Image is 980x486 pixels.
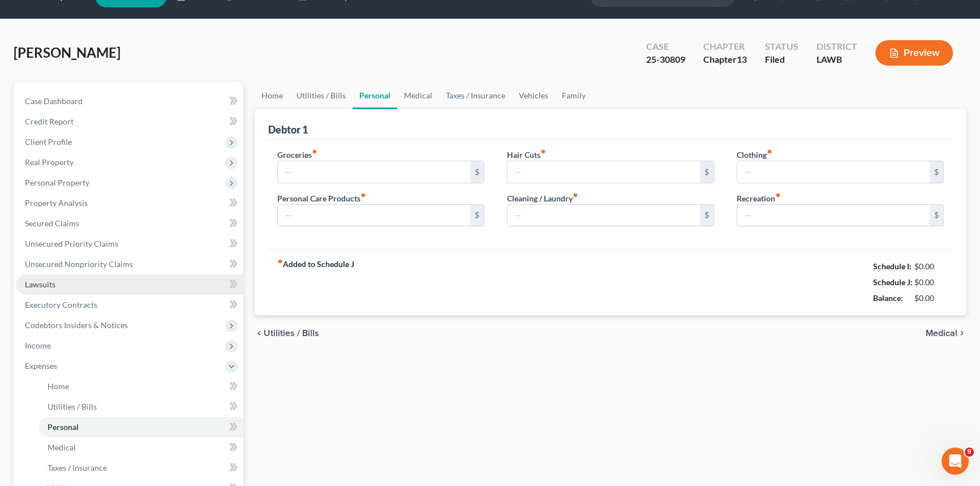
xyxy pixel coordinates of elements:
[930,161,943,183] div: $
[397,82,439,109] a: Medical
[38,437,243,458] a: Medical
[14,44,121,61] span: [PERSON_NAME]
[25,157,74,167] span: Real Property
[255,329,264,338] i: chevron_left
[255,329,319,338] button: chevron_left Utilities / Bills
[277,259,283,264] i: fiber_manual_record
[16,193,243,213] a: Property Analysis
[926,329,957,338] span: Medical
[25,361,57,371] span: Expenses
[703,53,747,66] div: Chapter
[48,463,107,472] span: Taxes / Insurance
[25,341,51,350] span: Income
[277,149,317,161] label: Groceries
[16,295,243,315] a: Executory Contracts
[737,192,781,204] label: Recreation
[25,117,74,126] span: Credit Report
[957,329,966,338] i: chevron_right
[942,448,969,475] iframe: Intercom live chat
[816,53,857,66] div: LAWB
[312,149,317,154] i: fiber_manual_record
[767,149,772,154] i: fiber_manual_record
[646,53,685,66] div: 25-30809
[930,205,943,226] div: $
[540,149,546,154] i: fiber_manual_record
[38,397,243,417] a: Utilities / Bills
[38,458,243,478] a: Taxes / Insurance
[25,320,128,330] span: Codebtors Insiders & Notices
[264,329,319,338] span: Utilities / Bills
[16,91,243,111] a: Case Dashboard
[25,239,118,248] span: Unsecured Priority Claims
[25,300,97,309] span: Executory Contracts
[914,261,944,272] div: $0.00
[25,96,83,106] span: Case Dashboard
[573,192,578,198] i: fiber_manual_record
[700,205,713,226] div: $
[873,261,912,271] strong: Schedule I:
[470,161,484,183] div: $
[290,82,353,109] a: Utilities / Bills
[508,161,700,183] input: --
[360,192,366,198] i: fiber_manual_record
[965,448,974,457] span: 9
[765,40,798,53] div: Status
[646,40,685,53] div: Case
[16,274,243,295] a: Lawsuits
[765,53,798,66] div: Filed
[737,161,930,183] input: --
[926,329,966,338] button: Medical chevron_right
[48,422,79,432] span: Personal
[268,123,308,136] div: Debtor 1
[278,161,470,183] input: --
[25,279,55,289] span: Lawsuits
[25,178,89,187] span: Personal Property
[25,198,88,208] span: Property Analysis
[507,149,546,161] label: Hair Cuts
[277,192,366,204] label: Personal Care Products
[507,192,578,204] label: Cleaning / Laundry
[38,376,243,397] a: Home
[25,259,133,269] span: Unsecured Nonpriority Claims
[16,111,243,132] a: Credit Report
[38,417,243,437] a: Personal
[737,205,930,226] input: --
[775,192,781,198] i: fiber_manual_record
[875,40,953,66] button: Preview
[48,381,69,391] span: Home
[873,293,903,303] strong: Balance:
[914,293,944,304] div: $0.00
[277,259,354,306] strong: Added to Schedule J
[914,277,944,288] div: $0.00
[700,161,713,183] div: $
[470,205,484,226] div: $
[255,82,290,109] a: Home
[353,82,397,109] a: Personal
[48,442,76,452] span: Medical
[48,402,97,411] span: Utilities / Bills
[512,82,555,109] a: Vehicles
[737,149,772,161] label: Clothing
[278,205,470,226] input: --
[16,254,243,274] a: Unsecured Nonpriority Claims
[873,277,913,287] strong: Schedule J:
[816,40,857,53] div: District
[508,205,700,226] input: --
[703,40,747,53] div: Chapter
[439,82,512,109] a: Taxes / Insurance
[555,82,592,109] a: Family
[25,137,72,147] span: Client Profile
[25,218,79,228] span: Secured Claims
[737,54,747,64] span: 13
[16,234,243,254] a: Unsecured Priority Claims
[16,213,243,234] a: Secured Claims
